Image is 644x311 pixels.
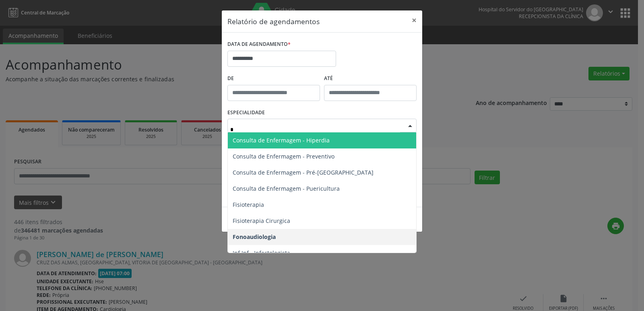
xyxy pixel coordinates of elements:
span: Fonoaudiologia [233,233,276,241]
label: ATÉ [324,72,417,85]
span: Inf.Inf - Infectologista [233,249,290,257]
span: Fisioterapia [233,201,264,208]
h5: Relatório de agendamentos [227,16,320,27]
span: Consulta de Enfermagem - Puericultura [233,185,340,192]
label: ESPECIALIDADE [227,107,265,119]
span: Consulta de Enfermagem - Pré-[GEOGRAPHIC_DATA] [233,169,374,176]
label: DATA DE AGENDAMENTO [227,38,291,51]
span: Consulta de Enfermagem - Hiperdia [233,136,330,144]
span: Consulta de Enfermagem - Preventivo [233,152,334,160]
span: Fisioterapia Cirurgica [233,217,290,224]
label: De [227,72,320,85]
button: Close [406,10,422,30]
